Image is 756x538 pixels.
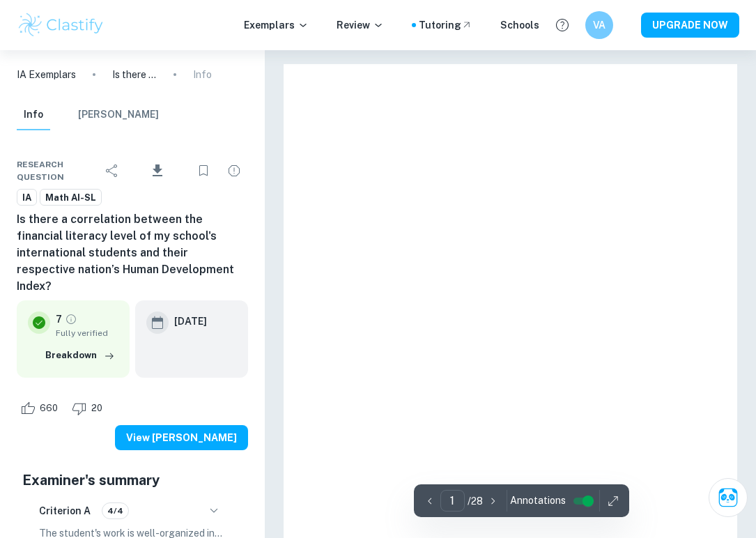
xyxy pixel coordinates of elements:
[68,397,110,420] div: Dislike
[17,67,76,82] a: IA Exemplars
[32,401,65,415] span: 660
[17,100,50,130] button: Info
[592,17,608,33] h6: VA
[17,397,65,420] div: Like
[641,13,739,38] button: UPGRADE NOW
[220,157,248,185] div: Report issue
[244,17,309,33] p: Exemplars
[39,503,91,518] h6: Criterion A
[17,158,98,183] span: Research question
[40,189,102,206] a: Math AI-SL
[419,17,472,33] a: Tutoring
[190,157,217,185] div: Bookmark
[709,478,748,517] button: Ask Clai
[337,17,384,33] p: Review
[585,11,613,39] button: VA
[22,470,242,491] h5: Examiner's summary
[468,493,483,509] p: / 28
[42,345,118,366] button: Breakdown
[17,191,36,205] span: IA
[65,313,77,325] a: Grade fully verified
[129,153,187,189] div: Download
[17,11,105,39] img: Clastify logo
[78,100,159,130] button: [PERSON_NAME]
[40,191,101,205] span: Math AI-SL
[84,401,110,415] span: 20
[500,17,539,33] a: Schools
[17,211,248,295] h6: Is there a correlation between the financial literacy level of my school's international students...
[17,189,37,206] a: IA
[98,157,126,185] div: Share
[115,425,248,450] button: View [PERSON_NAME]
[102,505,128,517] span: 4/4
[56,327,118,339] span: Fully verified
[112,67,157,82] p: Is there a correlation between the financial literacy level of my school's international students...
[550,13,574,37] button: Help and Feedback
[510,493,566,508] span: Annotations
[56,312,62,327] p: 7
[193,67,212,82] p: Info
[174,314,207,329] h6: [DATE]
